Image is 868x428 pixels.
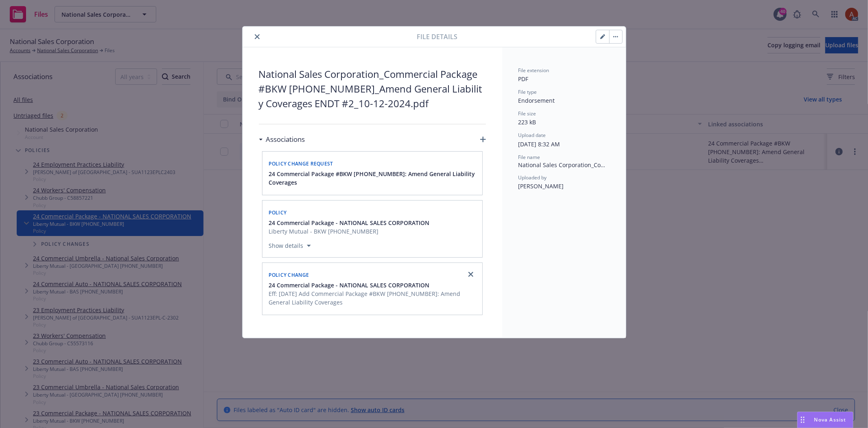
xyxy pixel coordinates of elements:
span: File size [518,110,536,117]
div: Associations [259,134,305,145]
button: Nova Assist [797,412,853,428]
span: 223 kB [518,118,536,126]
button: close [252,32,262,42]
span: 24 Commercial Package - NATIONAL SALES CORPORATION [269,281,430,289]
span: National Sales Corporation_Commercial Package #BKW [PHONE_NUMBER]_Amend General Liability Coverag... [259,67,486,111]
a: close [466,269,476,279]
span: [DATE] 8:32 AM [518,140,560,148]
button: 24 Commercial Package - NATIONAL SALES CORPORATION [269,281,477,289]
span: National Sales Corporation_Commercial Package #BKW [PHONE_NUMBER]_Amend General Liability Coverag... [518,161,610,169]
span: Policy [269,209,287,216]
span: Policy change request [269,160,333,167]
span: PDF [518,75,529,83]
span: Upload date [518,132,546,139]
div: Drag to move [798,412,808,428]
button: 24 Commercial Package - NATIONAL SALES CORPORATION [269,218,430,227]
span: Nova Assist [814,416,846,423]
span: Endorsement [518,97,555,104]
span: Policy change [269,271,309,278]
span: File details [417,32,458,42]
h3: Associations [266,134,305,145]
span: Eff: [DATE] Add Commercial Package #BKW [PHONE_NUMBER]: Amend General Liability Coverages [269,289,477,307]
button: Show details [266,241,314,251]
button: 24 Commercial Package #BKW [PHONE_NUMBER]: Amend General Liability Coverages [269,170,477,187]
span: Uploaded by [518,174,547,181]
span: Liberty Mutual - BKW [PHONE_NUMBER] [269,227,430,236]
span: File type [518,88,537,95]
span: File extension [518,67,549,74]
span: File name [518,154,540,161]
span: [PERSON_NAME] [518,182,564,190]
